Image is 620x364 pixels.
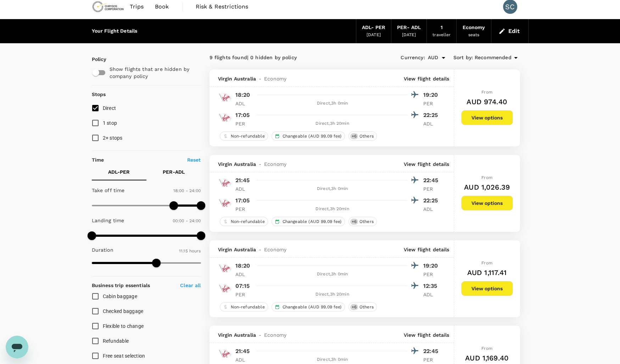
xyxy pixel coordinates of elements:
span: Changeable (AUD 99.09 fee) [280,304,345,310]
span: From [481,346,492,351]
div: [DATE] [402,32,416,39]
span: Virgin Australia [218,331,256,338]
p: ADL [423,120,441,127]
div: traveller [432,32,451,39]
h6: AUD 1,169.40 [465,352,509,364]
div: ADL - PER [362,24,385,32]
p: ADL [423,206,441,213]
p: Clear all [180,282,201,289]
span: Direct [103,105,116,111]
p: Show flights that are hidden by company policy [110,66,196,80]
img: VA [218,176,232,190]
span: Trips [130,2,144,11]
div: Changeable (AUD 99.09 fee) [272,217,345,226]
button: View options [461,196,513,211]
span: Virgin Australia [218,161,256,168]
span: Non-refundable [228,133,268,139]
span: + 6 [350,133,358,139]
strong: Stops [92,91,106,97]
span: Virgin Australia [218,75,256,82]
button: Open [439,53,448,63]
strong: Business trip essentials [92,282,150,288]
p: 22:45 [423,176,441,185]
span: Economy [264,246,286,253]
p: 19:20 [423,91,441,99]
span: - [256,161,264,168]
span: Checked baggage [103,308,144,314]
p: 18:20 [235,262,250,270]
span: Free seat selection [103,353,145,359]
div: Your Flight Details [92,27,138,35]
span: Others [357,219,376,225]
span: Virgin Australia [218,246,256,253]
span: 00:00 - 24:00 [173,218,201,223]
div: Economy [462,24,485,32]
img: VA [218,90,232,105]
img: VA [218,347,232,361]
span: Economy [264,161,286,168]
div: 9 flights found | 0 hidden by policy [210,54,365,62]
span: Economy [264,75,286,82]
p: Reset [187,156,201,163]
p: 21:45 [235,176,250,185]
div: Direct , 3h 20min [257,291,408,298]
div: Direct , 3h 0min [257,271,408,278]
img: VA [218,111,232,125]
p: Take off time [92,187,125,194]
div: 1 [441,24,443,32]
p: 21:45 [235,347,250,355]
div: Direct , 3h 0min [257,356,408,363]
span: Recommended [475,54,512,62]
h6: AUD 1,117.41 [467,267,507,278]
p: ADL [235,100,253,107]
img: VA [218,196,232,210]
p: Landing time [92,217,124,224]
p: 18:20 [235,91,250,99]
span: 18:00 - 24:00 [173,188,201,193]
span: - [256,75,264,82]
span: Currency : [401,54,425,62]
span: - [256,331,264,338]
span: From [481,175,492,180]
span: Flexible to change [103,323,144,329]
p: PER [235,120,253,127]
div: Direct , 3h 20min [257,120,408,127]
span: 2+ stops [103,135,123,141]
div: Direct , 3h 0min [257,100,408,107]
span: Refundable [103,338,129,344]
span: - [256,246,264,253]
div: Non-refundable [220,302,268,312]
p: 17:05 [235,196,250,205]
p: 22:45 [423,347,441,355]
div: Changeable (AUD 99.09 fee) [272,131,345,141]
p: 19:20 [423,262,441,270]
p: 22:25 [423,196,441,205]
div: Direct , 3h 0min [257,185,408,192]
span: Non-refundable [228,219,268,225]
div: seats [468,32,480,39]
p: 22:25 [423,111,441,119]
p: 17:05 [235,111,250,119]
button: View options [461,281,513,296]
p: Duration [92,246,113,253]
span: Non-refundable [228,304,268,310]
button: View options [461,110,513,125]
div: Changeable (AUD 99.09 fee) [272,302,345,312]
span: Sort by : [453,54,473,62]
p: ADL [235,185,253,192]
p: ADL [423,291,441,298]
h6: AUD 1,026.39 [464,181,510,193]
span: Others [357,133,376,139]
span: From [481,261,492,265]
span: Changeable (AUD 99.09 fee) [280,219,345,225]
div: Direct , 3h 20min [257,206,408,213]
button: Edit [497,26,523,37]
p: PER [423,356,441,363]
p: 07:15 [235,282,250,290]
p: PER [423,185,441,192]
p: ADL [235,356,253,363]
p: ADL - PER [108,168,130,175]
span: Others [357,304,376,310]
p: PER [235,206,253,213]
p: View flight details [404,75,449,82]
